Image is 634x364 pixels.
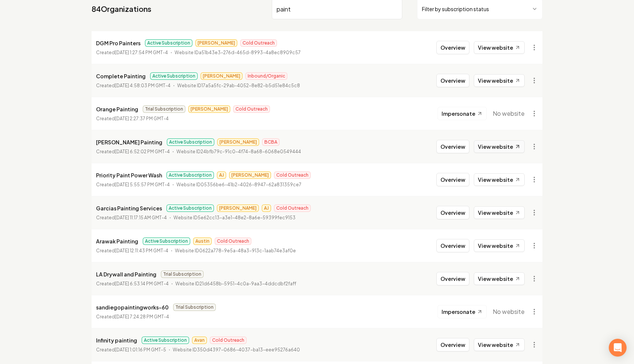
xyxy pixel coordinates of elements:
p: Website ID 0622a778-9e5a-48a3-913c-1aab74e3af0e [175,247,296,255]
span: BCBA [262,138,280,146]
p: LA Drywall and Painting [96,270,156,279]
span: Active Subscription [142,337,189,344]
span: Active Subscription [167,138,214,146]
a: View website [474,338,525,351]
span: [PERSON_NAME] [217,204,259,212]
p: Infinity painting [96,336,137,345]
button: Overview [436,74,469,87]
p: [PERSON_NAME] Painting [96,138,162,147]
span: Trial Subscription [143,105,185,113]
span: Impersonate [442,110,475,117]
span: [PERSON_NAME] [217,138,259,146]
span: No website [493,109,525,118]
p: Created [96,148,170,155]
span: [PERSON_NAME] [188,105,230,113]
span: Cold Outreach [274,204,311,212]
span: Active Subscription [166,204,214,212]
span: No website [493,307,525,316]
button: Impersonate [437,305,487,318]
span: [PERSON_NAME] [201,72,242,80]
time: [DATE] 5:55:57 PM GMT-4 [115,182,170,187]
span: Active Subscription [166,171,214,179]
p: Website ID 24bfb79c-91c0-4f74-8a68-6068e0549444 [176,148,301,155]
p: Created [96,313,169,321]
time: [DATE] 2:27:37 PM GMT-4 [115,116,169,121]
span: Cold Outreach [210,337,247,344]
p: Website ID 05356be6-41b2-4026-8947-62a831359ce7 [176,181,301,188]
a: View website [474,41,525,54]
span: Impersonate [442,308,475,315]
span: Inbound/Organic [245,72,287,80]
p: Created [96,280,169,288]
span: Cold Outreach [274,171,311,179]
time: [DATE] 12:11:43 PM GMT-4 [115,248,168,253]
span: Trial Subscription [161,270,204,278]
p: Website ID 5e62cc13-a3e1-48e2-8a6e-59399fec9153 [174,214,295,222]
p: Created [96,49,168,56]
button: Impersonate [437,107,487,120]
p: Arawak Painting [96,237,138,246]
button: Overview [436,140,469,153]
span: Active Subscription [143,237,190,245]
time: [DATE] 11:17:15 AM GMT-4 [115,215,167,220]
span: Active Subscription [150,72,198,80]
a: View website [474,272,525,285]
span: Austin [193,237,212,245]
span: Active Subscription [145,39,192,47]
a: View website [474,140,525,153]
span: Cold Outreach [215,237,251,245]
button: Overview [436,173,469,186]
p: Orange Painting [96,105,138,114]
time: [DATE] 6:53:14 PM GMT-4 [115,281,169,286]
button: Overview [436,206,469,219]
p: Created [96,82,171,89]
p: Created [96,247,168,255]
time: [DATE] 4:58:03 PM GMT-4 [115,83,171,88]
time: [DATE] 1:27:54 PM GMT-4 [115,50,168,55]
button: Overview [436,338,469,351]
span: Avan [192,337,207,344]
a: View website [474,239,525,252]
p: Created [96,346,166,354]
span: [PERSON_NAME] [229,171,271,179]
button: Overview [436,41,469,54]
a: View website [474,173,525,186]
a: View website [474,206,525,219]
p: Created [96,214,167,222]
time: [DATE] 6:52:02 PM GMT-4 [115,149,170,154]
button: Overview [436,272,469,285]
p: Created [96,115,169,122]
p: DGM Pro Painters [96,39,141,47]
p: Website ID 350d4397-0686-4037-ba13-eee95276a640 [173,346,300,354]
span: AJ [217,171,226,179]
span: Cold Outreach [240,39,277,47]
span: Cold Outreach [233,105,270,113]
p: Priority Paint Power Wash [96,171,162,180]
p: Website ID a51b43e3-276d-465d-8993-4a8ec8909c57 [175,49,301,56]
span: AJ [262,204,271,212]
time: [DATE] 7:24:28 PM GMT-4 [115,314,169,319]
time: [DATE] 1:01:16 PM GMT-5 [115,347,166,352]
p: sandiegopaintingworks-60 [96,303,169,312]
p: Created [96,181,170,188]
a: 84Organizations [92,4,151,14]
p: Website ID 17a5a5fc-29ab-4052-8e82-b5d51e84c5c8 [177,82,300,89]
p: Website ID 21d6458b-5951-4c0a-9aa3-4ddcdbf2faff [175,280,296,288]
div: Open Intercom Messenger [609,339,627,357]
p: Garcias Painting Services [96,204,162,213]
span: Trial Subscription [173,304,216,311]
button: Overview [436,239,469,252]
p: Complete Painting [96,72,146,81]
a: View website [474,74,525,87]
span: [PERSON_NAME] [195,39,237,47]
